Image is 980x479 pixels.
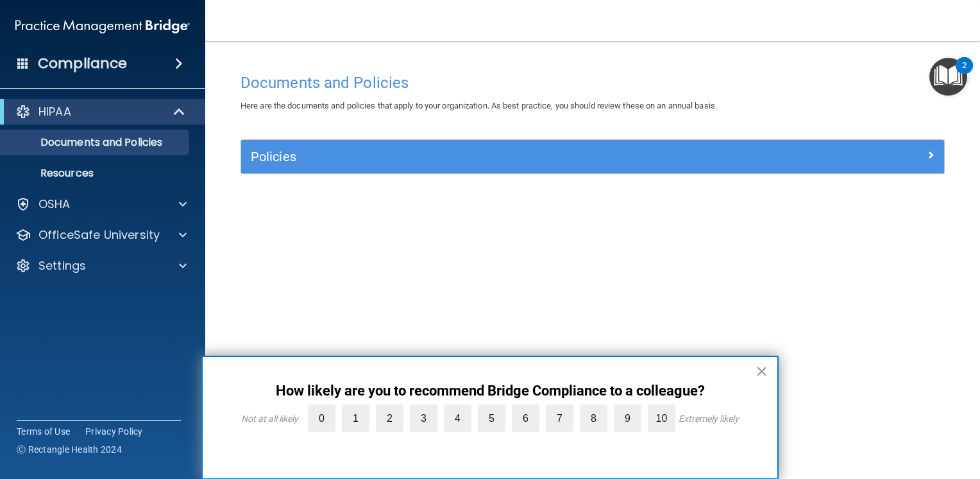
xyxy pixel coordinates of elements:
[8,136,183,149] p: Documents and Policies
[8,167,183,180] p: Resources
[17,425,70,438] a: Terms of Use
[38,55,127,73] h4: Compliance
[679,414,739,424] div: Extremely likely
[376,405,403,432] label: 2
[38,258,86,274] p: Settings
[614,405,641,432] label: 9
[512,405,539,432] label: 6
[648,405,675,432] label: 10
[38,104,71,119] p: HIPAA
[17,443,122,456] span: Ⓒ Rectangle Health 2024
[410,405,437,432] label: 3
[580,405,607,432] label: 8
[756,361,768,381] button: Close
[759,388,965,439] iframe: Drift Widget Chat Controller
[241,101,717,110] span: Here are the documents and policies that apply to your organization. As best practice, you should...
[308,405,335,432] label: 0
[38,196,71,212] p: OSHA
[962,65,967,82] div: 2
[444,405,471,432] label: 4
[228,383,752,399] p: How likely are you to recommend Bridge Compliance to a colleague?
[241,74,945,91] h4: Documents and Policies
[15,13,190,39] img: PMB logo
[342,405,369,432] label: 1
[929,58,967,96] button: Open Resource Center, 2 new notifications
[478,405,505,432] label: 5
[251,150,759,164] h5: Policies
[241,414,298,424] div: Not at all likely
[85,425,143,438] a: Privacy Policy
[38,227,160,243] p: OfficeSafe University
[546,405,573,432] label: 7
